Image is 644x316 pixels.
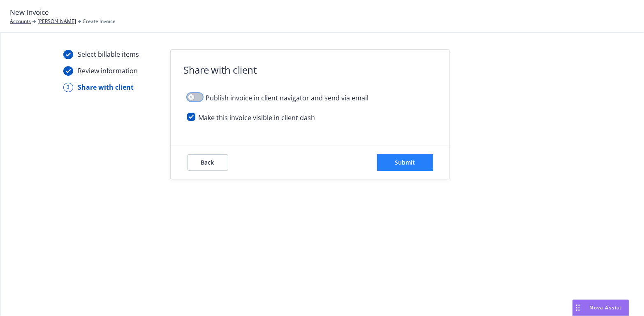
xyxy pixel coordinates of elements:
[78,66,138,76] div: Review information
[572,300,629,316] button: Nova Assist
[78,49,139,59] div: Select billable items
[206,93,369,103] span: Publish invoice in client navigator and send via email
[37,18,76,25] a: [PERSON_NAME]
[395,158,415,166] span: Submit
[573,300,583,316] div: Drag to move
[377,154,433,171] button: Submit
[78,82,134,92] div: Share with client
[187,154,228,171] button: Back
[10,7,49,18] span: New Invoice
[590,304,622,311] span: Nova Assist
[184,63,257,77] h1: Share with client
[199,113,315,123] span: Make this invoice visible in client dash
[10,18,31,25] a: Accounts
[201,158,214,166] span: Back
[83,18,116,25] span: Create Invoice
[63,83,73,92] div: 3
